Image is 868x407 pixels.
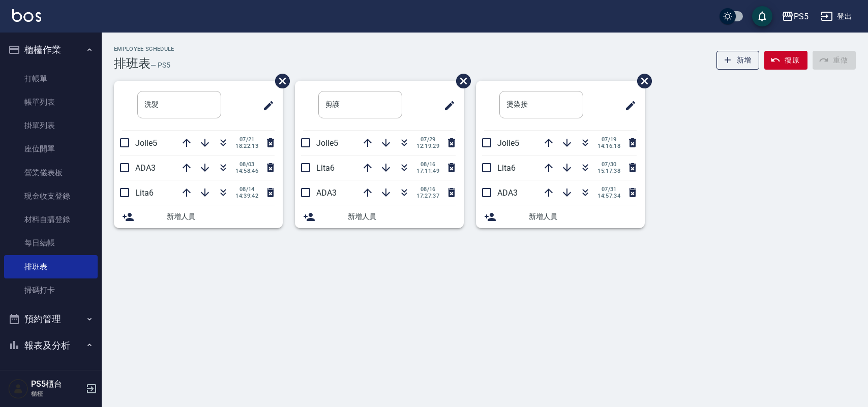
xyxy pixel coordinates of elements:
[235,193,258,199] span: 14:39:42
[235,136,258,143] span: 07/21
[752,6,772,26] button: save
[235,168,258,174] span: 14:58:46
[318,91,402,118] input: 排版標題
[256,93,275,118] span: 修改班表的標題
[4,306,98,332] button: 預約管理
[597,136,620,143] span: 07/19
[630,66,653,96] span: 刪除班表
[4,161,98,184] a: 營業儀表板
[12,9,41,22] img: Logo
[235,143,258,149] span: 18:22:13
[416,193,439,199] span: 17:27:37
[4,255,98,278] a: 排班表
[597,161,620,168] span: 07/30
[8,379,28,399] img: Person
[4,231,98,255] a: 每日結帳
[316,163,335,173] span: Lita6
[137,91,221,118] input: 排版標題
[497,163,516,173] span: Lita6
[448,66,472,96] span: 刪除班表
[4,90,98,114] a: 帳單列表
[497,138,519,148] span: Jolie5
[794,10,809,23] div: PS5
[4,278,98,302] a: 掃碼打卡
[416,161,439,168] span: 08/16
[114,205,283,228] div: 新增人員
[716,51,760,70] button: 新增
[476,205,645,228] div: 新增人員
[167,211,275,222] span: 新增人員
[499,91,583,118] input: 排版標題
[235,161,258,168] span: 08/03
[416,168,439,174] span: 17:11:49
[316,138,338,148] span: Jolie5
[4,362,98,386] a: 報表目錄
[597,186,620,193] span: 07/31
[437,93,456,118] span: 修改班表的標題
[4,208,98,231] a: 材料自購登錄
[135,163,156,173] span: ADA3
[4,332,98,359] button: 報表及分析
[777,6,813,27] button: PS5
[597,193,620,199] span: 14:57:34
[267,66,291,96] span: 刪除班表
[4,114,98,137] a: 掛單列表
[135,138,157,148] span: Jolie5
[348,211,456,222] span: 新增人員
[529,211,637,222] span: 新增人員
[135,188,154,198] span: Lita6
[4,37,98,63] button: 櫃檯作業
[31,379,83,389] h5: PS5櫃台
[235,186,258,193] span: 08/14
[416,136,439,143] span: 07/29
[114,46,174,52] h2: Employee Schedule
[316,188,337,198] span: ADA3
[31,389,83,398] p: 櫃檯
[817,7,856,26] button: 登出
[295,205,464,228] div: 新增人員
[764,51,807,70] button: 復原
[4,67,98,90] a: 打帳單
[416,143,439,149] span: 12:19:29
[114,56,151,71] h3: 排班表
[497,188,518,198] span: ADA3
[151,60,170,71] h6: — PS5
[597,168,620,174] span: 15:17:38
[4,184,98,208] a: 現金收支登錄
[4,137,98,161] a: 座位開單
[618,93,637,118] span: 修改班表的標題
[416,186,439,193] span: 08/16
[597,143,620,149] span: 14:16:18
